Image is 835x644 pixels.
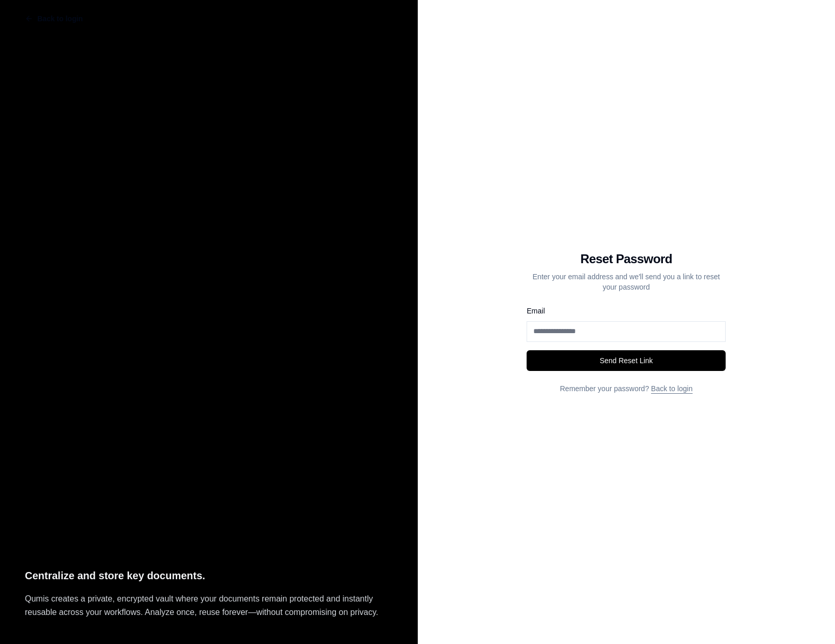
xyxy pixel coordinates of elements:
[17,8,91,29] button: Back to login
[527,271,726,292] p: Enter your email address and we'll send you a link to reset your password
[527,383,726,394] p: Remember your password?
[25,567,393,584] p: Centralize and store key documents.
[651,384,692,393] a: Back to login
[527,307,545,315] label: Email
[527,251,726,267] h1: Reset Password
[25,592,393,619] p: Qumis creates a private, encrypted vault where your documents remain protected and instantly reus...
[527,350,726,371] button: Send Reset Link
